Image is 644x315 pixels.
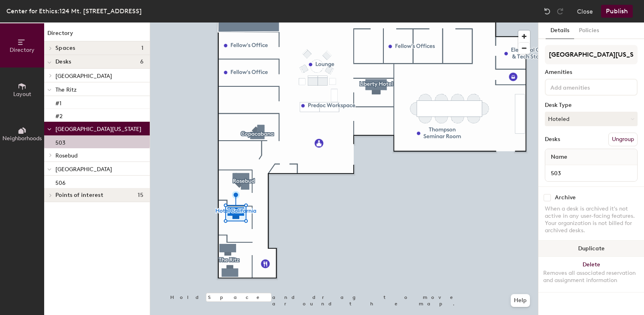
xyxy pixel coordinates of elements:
img: Undo [543,7,551,15]
span: Spaces [55,45,75,51]
span: Points of interest [55,192,103,198]
img: Redo [556,7,564,15]
span: Directory [10,47,35,53]
span: 6 [140,59,143,65]
span: [GEOGRAPHIC_DATA] [55,73,112,80]
button: Close [577,5,593,18]
button: Help [511,294,530,307]
button: DeleteRemoves all associated reservation and assignment information [538,257,644,292]
span: The Ritz [55,86,77,93]
button: Duplicate [538,241,644,257]
span: Rosebud [55,152,77,159]
h1: Directory [44,29,150,41]
p: 503 [55,137,65,146]
button: Publish [601,5,633,18]
div: Archive [555,194,576,201]
input: Unnamed desk [547,168,636,179]
div: Desk Type [545,102,638,108]
span: [GEOGRAPHIC_DATA][US_STATE] [55,126,141,133]
button: Details [546,22,574,39]
button: Policies [574,22,604,39]
span: [GEOGRAPHIC_DATA] [55,166,112,173]
button: Hoteled [545,112,638,126]
p: #1 [55,98,61,107]
span: Desks [55,59,71,65]
span: 15 [138,192,143,198]
button: Ungroup [608,133,638,146]
input: Add amenities [549,82,621,92]
p: 506 [55,177,65,186]
div: Center for Ethics:124 Mt. [STREET_ADDRESS] [6,6,142,16]
div: Amenities [545,69,638,76]
span: 1 [141,45,143,51]
span: Layout [13,91,31,98]
div: Desks [545,136,560,143]
span: Name [547,150,571,164]
div: When a desk is archived it's not active in any user-facing features. Your organization is not bil... [545,205,638,234]
p: #2 [55,110,63,120]
div: Removes all associated reservation and assignment information [543,270,639,284]
span: Neighborhoods [2,135,42,142]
